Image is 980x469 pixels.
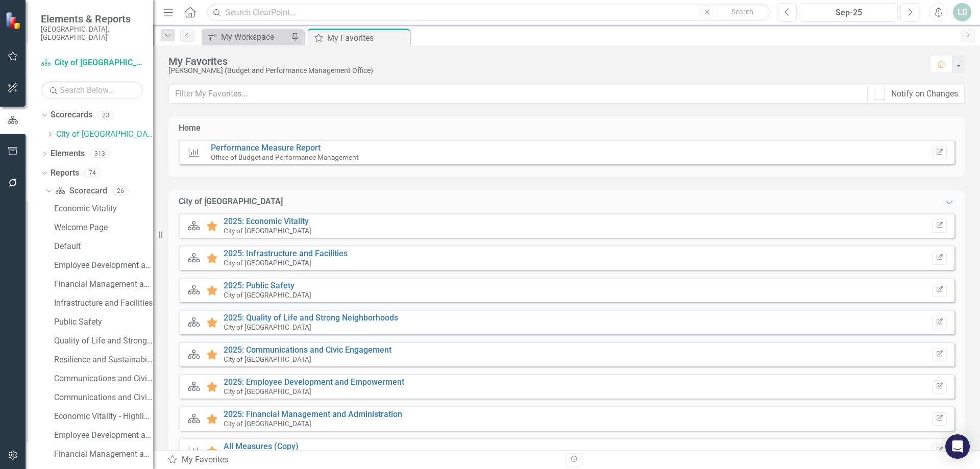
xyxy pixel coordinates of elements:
a: Financial Management and Administration [52,276,153,292]
a: Financial Management and Administration - Highlight [52,446,153,462]
button: Set Home Page [932,146,947,159]
div: Financial Management and Administration [54,280,153,289]
a: City of [GEOGRAPHIC_DATA] [41,57,143,69]
div: 23 [97,111,114,119]
div: Employee Development and Empowerment - Highlight [54,431,153,440]
div: 74 [84,169,101,178]
div: Resilience and Sustainability [54,355,153,364]
a: Scorecard [55,185,107,197]
div: Economic Vitality [54,204,153,213]
a: Employee Development and Empowerment - Highlight [52,427,153,443]
div: Notify on Changes [891,88,958,100]
div: Welcome Page [54,223,153,232]
small: City of [GEOGRAPHIC_DATA] [224,355,311,363]
a: 2025: Employee Development and Empowerment [224,377,404,387]
small: Office of Budget and Performance Management [211,153,358,161]
div: Public Safety [54,317,153,327]
a: Resilience and Sustainability [52,352,153,368]
div: My Workspace [221,31,288,43]
a: My Workspace [204,31,288,43]
a: Performance Measure Report [211,143,321,153]
a: 2025: Financial Management and Administration [224,409,402,419]
a: Economic Vitality [52,201,153,217]
a: Communications and Civic Engagement [52,371,153,387]
div: Communications and Civic Engagement - Highlight [54,393,153,402]
div: My Favorites [167,454,559,466]
small: City of [GEOGRAPHIC_DATA] [224,259,311,267]
a: Reports [51,167,79,179]
a: Infrastructure and Facilities [52,295,153,311]
a: Elements [51,148,85,160]
input: Filter My Favorites... [168,85,868,104]
span: Elements & Reports [41,13,143,25]
a: 2025: Quality of Life and Strong Neighborhoods [224,313,398,323]
div: Sep-25 [803,7,894,19]
a: Scorecards [51,109,92,121]
small: City of [GEOGRAPHIC_DATA] [224,227,311,235]
button: Search [717,5,768,19]
div: Financial Management and Administration - Highlight [54,450,153,459]
div: Communications and Civic Engagement [54,374,153,383]
a: 2025: Communications and Civic Engagement [224,345,391,355]
a: 2025: Public Safety [224,281,295,290]
div: Economic Vitality - Highlight [54,412,153,421]
a: Economic Vitality - Highlight [52,408,153,425]
div: Quality of Life and Strong Neighborhoods [54,336,153,345]
small: City of [GEOGRAPHIC_DATA] [224,419,311,428]
a: 2025: Infrastructure and Facilities [224,249,348,258]
img: ClearPoint Strategy [5,12,23,30]
div: Default [54,242,153,251]
a: 2025: Economic Vitality [224,216,309,226]
a: Communications and Civic Engagement - Highlight [52,389,153,406]
span: Search [731,8,753,16]
button: Sep-25 [800,3,898,21]
a: Quality of Life and Strong Neighborhoods [52,333,153,349]
small: City of [GEOGRAPHIC_DATA] [224,387,311,396]
small: City of [GEOGRAPHIC_DATA] [224,323,311,331]
a: All Measures (Copy) [224,441,299,451]
a: City of [GEOGRAPHIC_DATA] [56,129,153,140]
div: 26 [112,186,129,195]
small: [GEOGRAPHIC_DATA], [GEOGRAPHIC_DATA] [41,25,143,42]
a: Default [52,238,153,255]
div: Infrastructure and Facilities [54,299,153,308]
a: Employee Development and Empowerment [52,257,153,274]
div: [PERSON_NAME] (Budget and Performance Management Office) [168,67,920,75]
input: Search Below... [41,81,143,99]
div: Employee Development and Empowerment [54,261,153,270]
div: Open Intercom Messenger [945,434,970,459]
div: City of [GEOGRAPHIC_DATA] [179,196,283,208]
div: My Favorites [327,32,407,44]
div: My Favorites [168,56,920,67]
a: Welcome Page [52,219,153,236]
input: Search ClearPoint... [207,4,770,21]
button: LD [953,3,971,21]
div: 313 [90,150,110,158]
div: Home [179,122,201,134]
a: Public Safety [52,314,153,330]
small: City of [GEOGRAPHIC_DATA] [224,291,311,299]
